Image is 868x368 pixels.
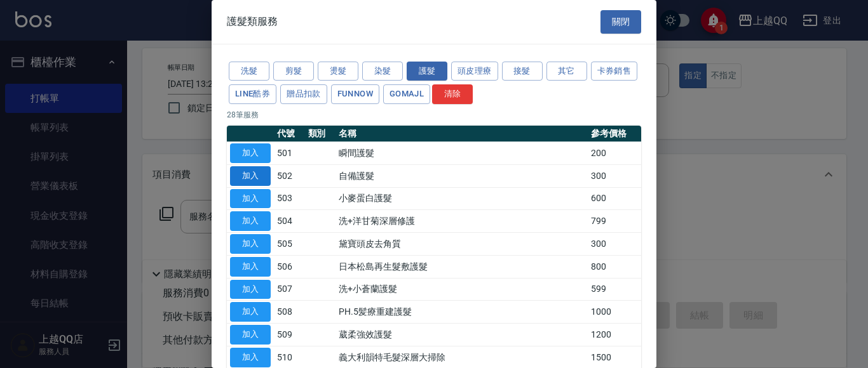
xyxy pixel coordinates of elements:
[336,278,588,301] td: 洗+小蒼蘭護髮
[331,84,379,104] button: FUNNOW
[502,62,543,81] button: 接髮
[230,143,271,163] button: 加入
[274,142,305,165] td: 501
[336,301,588,324] td: PH.5髪療重建護髮
[230,234,271,254] button: 加入
[588,324,641,346] td: 1200
[407,62,447,81] button: 護髮
[588,233,641,256] td: 300
[274,255,305,278] td: 506
[336,164,588,187] td: 自備護髮
[305,126,336,142] th: 類別
[432,84,473,104] button: 清除
[274,278,305,301] td: 507
[362,62,403,81] button: 染髮
[273,62,314,81] button: 剪髮
[588,164,641,187] td: 300
[280,84,327,104] button: 贈品扣款
[546,62,587,81] button: 其它
[336,210,588,233] td: 洗+洋甘菊深層修護
[230,280,271,299] button: 加入
[230,325,271,345] button: 加入
[591,62,638,81] button: 卡券銷售
[230,302,271,322] button: 加入
[274,324,305,346] td: 509
[274,187,305,210] td: 503
[230,189,271,209] button: 加入
[274,233,305,256] td: 505
[588,187,641,210] td: 600
[336,255,588,278] td: 日本松島再生髮敷護髮
[336,126,588,142] th: 名稱
[336,187,588,210] td: 小麥蛋白護髮
[227,109,641,121] p: 28 筆服務
[336,142,588,165] td: 瞬間護髮
[336,233,588,256] td: 黛寶頭皮去角質
[227,15,278,28] span: 護髮類服務
[230,348,271,367] button: 加入
[588,210,641,233] td: 799
[274,126,305,142] th: 代號
[318,62,358,81] button: 燙髮
[229,84,276,104] button: LINE酷券
[230,257,271,277] button: 加入
[588,142,641,165] td: 200
[451,62,498,81] button: 頭皮理療
[229,62,269,81] button: 洗髮
[230,166,271,186] button: 加入
[600,10,641,34] button: 關閉
[588,301,641,324] td: 1000
[274,301,305,324] td: 508
[588,126,641,142] th: 參考價格
[588,255,641,278] td: 800
[336,324,588,346] td: 葳柔強效護髮
[383,84,430,104] button: GOMAJL
[274,210,305,233] td: 504
[230,211,271,231] button: 加入
[588,278,641,301] td: 599
[274,164,305,187] td: 502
